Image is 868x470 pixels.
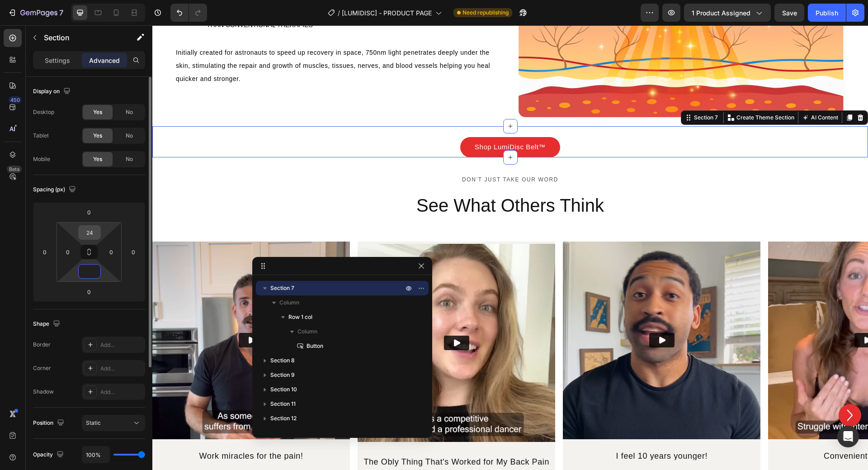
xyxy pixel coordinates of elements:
[33,184,78,196] div: Spacing (px)
[38,245,52,259] input: 0
[322,115,393,128] p: Shop LumiDisc Belt™
[82,446,109,463] input: Auto
[837,426,859,447] div: Open Intercom Messenger
[686,379,709,401] button: Carousel Next Arrow
[59,7,63,18] p: 7
[270,399,296,408] span: Section 11
[540,88,567,96] div: Section 7
[338,8,340,18] span: /
[126,155,133,163] span: No
[33,318,62,330] div: Shape
[33,155,50,163] div: Mobile
[616,216,813,414] img: Alt image
[808,4,846,22] button: Publish
[93,132,102,140] span: Yes
[7,166,22,173] div: Beta
[497,308,522,322] button: Play
[127,245,140,259] input: 0
[279,298,299,307] span: Column
[270,284,294,293] span: Section 7
[270,370,295,380] span: Section 9
[93,155,102,163] span: Yes
[80,205,98,219] input: 0
[33,132,49,140] div: Tablet
[89,56,120,65] p: Advanced
[288,313,312,322] span: Row 1 col
[126,108,133,116] span: No
[270,414,297,423] span: Section 12
[270,385,297,394] span: Section 10
[5,427,193,435] h2: Work miracles for the pain!
[462,9,509,17] span: Need republishing
[308,112,408,132] a: Shop LumiDisc Belt™
[100,388,143,396] div: Add...
[88,151,628,157] p: Don’t just take our word
[620,427,809,435] h2: Convenient plain relief
[33,85,72,98] div: Display on
[126,132,133,140] span: No
[584,88,642,96] p: Create Theme Section
[4,4,67,22] button: 7
[100,365,143,373] div: Add...
[205,218,403,416] img: Alt image
[410,216,608,414] img: Alt image
[774,4,804,22] button: Save
[33,341,51,349] div: Border
[45,56,70,65] p: Settings
[782,9,797,17] span: Save
[33,108,54,116] div: Desktop
[86,308,112,322] button: Play
[342,8,432,18] span: [LUMIDISC] - PRODUCT PAGE
[93,108,102,116] span: Yes
[33,364,51,372] div: Corner
[270,356,295,365] span: Section 8
[33,417,66,429] div: Position
[415,427,604,435] h2: I feel 10 years younger!
[210,429,398,444] h2: The Obly Thing That's Worked for My Back Pain
[648,87,688,98] button: AI Content
[9,96,22,104] div: 450
[80,226,99,239] input: 24px
[61,245,75,259] input: 0px
[170,4,207,22] div: Undo/Redo
[297,327,317,336] span: Column
[100,341,143,349] div: Add...
[87,167,629,193] h2: See What Others Think
[33,388,54,396] div: Shadow
[684,4,771,22] button: 1 product assigned
[702,308,727,322] button: Play
[152,25,868,470] iframe: Design area
[292,310,317,325] button: Play
[104,245,118,259] input: 0px
[82,415,145,431] button: Static
[44,32,118,43] p: Section
[86,419,101,426] span: Static
[80,285,98,299] input: 0
[307,342,323,351] span: Button
[33,449,66,461] div: Opacity
[692,8,750,18] span: 1 product assigned
[816,8,838,18] div: Publish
